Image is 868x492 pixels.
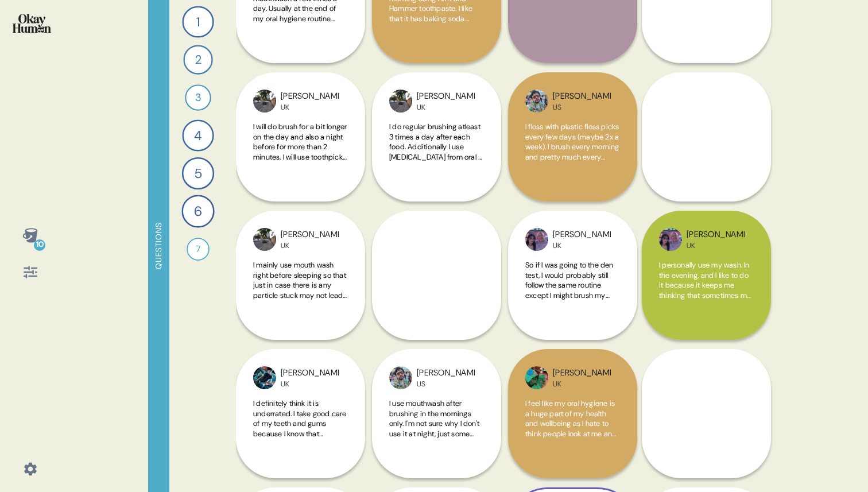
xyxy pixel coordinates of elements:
[525,228,548,251] img: profilepic_rand_HOMVDzNasQ-1751914490.jpg
[281,367,339,379] div: [PERSON_NAME]
[281,90,339,103] div: [PERSON_NAME]
[253,366,276,389] img: profilepic_rand_Yvdk4es5SH-1751914613.jpg
[182,157,214,189] div: 5
[417,90,475,103] div: [PERSON_NAME]
[553,228,611,241] div: [PERSON_NAME]
[417,103,475,112] div: UK
[34,239,45,251] div: 10
[183,45,212,74] div: 2
[181,195,214,227] div: 6
[253,122,347,313] span: I will do brush for a bit longer on the day and also a night before for more than 2 minutes. I wi...
[525,366,548,389] img: profilepic_rand_UcyRY9AvpH-1751914612.jpg
[389,366,412,389] img: profilepic_rand_V05ZzIGKTA-1751914548.jpg
[525,260,619,441] span: So if I was going to the den test, I would probably still follow the same routine except I might ...
[553,241,611,250] div: UK
[253,228,276,251] img: profilepic_rand_7IZVLSDhoF-1751914549.jpg
[553,367,611,379] div: [PERSON_NAME]
[389,122,483,333] span: I do regular brushing atleast 3 times a day after each food. Additionally I use [MEDICAL_DATA] fr...
[281,228,339,241] div: [PERSON_NAME]
[687,241,745,250] div: UK
[281,103,339,112] div: UK
[389,90,412,113] img: profilepic_rand_lnOOHhO6Na-1751914459.jpg
[525,90,548,113] img: profilepic_rand_li6EKzMzLF-1751914459.jpg
[417,367,475,379] div: [PERSON_NAME]
[187,238,210,261] div: 7
[182,6,214,37] div: 1
[253,260,348,451] span: I mainly use mouth wash right before sleeping so that just in case there is any particle stuck ma...
[659,260,753,441] span: I personally use my wash. In the evening, and I like to do it because it keeps me thinking that s...
[253,90,276,113] img: profilepic_rand_2QD3rE0rlT-1751914491.jpg
[13,14,51,33] img: okayhuman.3b1b6348.png
[553,90,611,103] div: [PERSON_NAME]
[281,241,339,250] div: UK
[417,379,475,389] div: US
[687,228,745,241] div: [PERSON_NAME]
[553,379,611,389] div: UK
[182,119,214,151] div: 4
[659,228,682,251] img: profilepic_rand_1JqjucBe5b-1751914548.jpg
[525,122,619,313] span: I floss with plastic floss picks every few days (maybe 2x a week). I brush every morning and pret...
[553,103,611,112] div: US
[185,84,211,110] div: 3
[281,379,339,389] div: UK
